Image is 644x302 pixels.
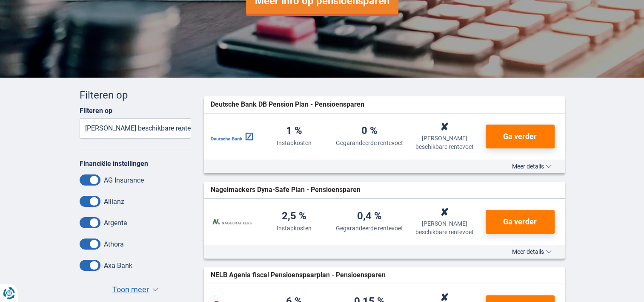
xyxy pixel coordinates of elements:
[211,100,364,110] span: Deutsche Bank DB Pension Plan - Pensioensparen
[361,125,378,137] div: 0 %
[336,139,403,147] div: Gegarandeerde rentevoet
[440,207,449,218] div: ✘
[104,176,144,184] label: AG Insurance
[104,219,127,227] label: Argenta
[506,163,558,170] button: Meer details
[277,224,312,232] div: Instapkosten
[486,125,555,148] button: Ga verder
[410,219,479,236] div: [PERSON_NAME] beschikbare rentevoet
[486,210,555,234] button: Ga verder
[110,284,161,296] button: Toon meer ▼
[410,134,479,151] div: [PERSON_NAME] beschikbare rentevoet
[286,125,302,137] div: 1 %
[104,240,124,248] label: Athora
[503,133,537,140] span: Ga verder
[211,126,253,147] img: Deutsche Bank
[282,211,306,222] div: 2,5 %
[80,160,148,168] label: Financiële instellingen
[512,249,552,255] span: Meer details
[152,288,158,291] span: ▼
[80,107,112,115] label: Filteren op
[506,248,558,255] button: Meer details
[512,163,552,169] span: Meer details
[503,218,537,226] span: Ga verder
[211,270,386,280] span: NELB Agenia fiscal Pensioenspaarplan - Pensioensparen
[277,139,312,147] div: Instapkosten
[336,224,403,232] div: Gegarandeerde rentevoet
[104,197,124,206] label: Allianz
[80,88,192,102] div: Filteren op
[211,185,361,195] span: Nagelmackers Dyna-Safe Plan - Pensioensparen
[357,211,382,222] div: 0,4 %
[112,284,149,295] span: Toon meer
[104,261,132,270] label: Axa Bank
[440,122,449,132] div: ✘
[211,211,253,232] img: Nagelmackers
